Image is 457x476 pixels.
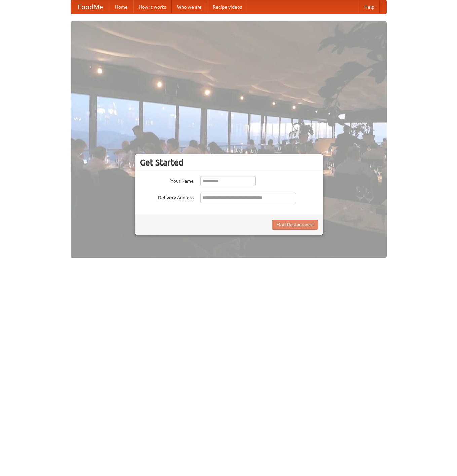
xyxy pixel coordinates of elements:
[110,0,133,14] a: Home
[140,157,318,168] h3: Get Started
[140,193,194,201] label: Delivery Address
[133,0,172,14] a: How it works
[207,0,247,14] a: Recipe videos
[272,220,318,230] button: Find Restaurants!
[140,176,194,184] label: Your Name
[71,0,110,14] a: FoodMe
[359,0,380,14] a: Help
[172,0,207,14] a: Who we are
